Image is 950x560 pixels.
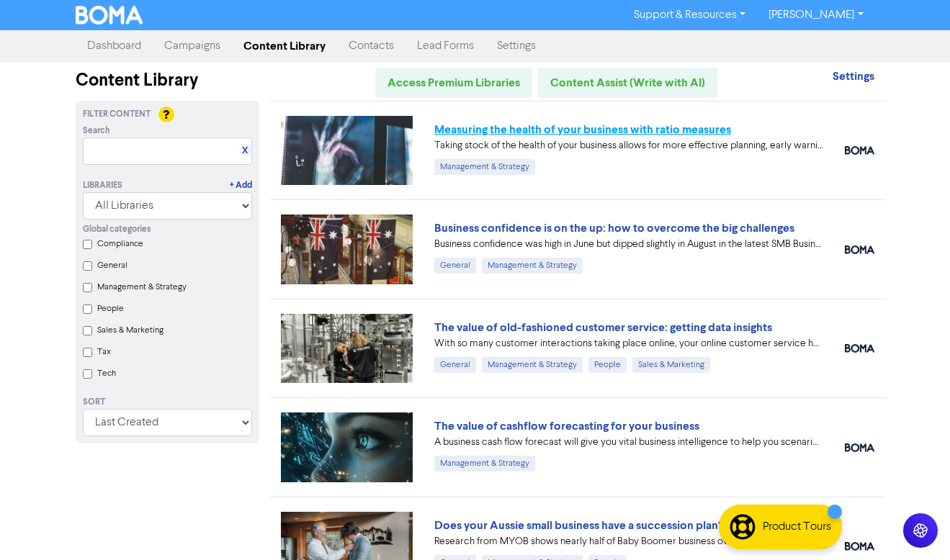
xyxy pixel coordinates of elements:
[434,122,731,137] a: Measuring the health of your business with ratio measures
[434,320,772,335] a: The value of old-fashioned customer service: getting data insights
[833,69,874,83] strong: Settings
[337,32,405,60] a: Contacts
[97,367,116,380] label: Tech
[242,145,248,156] a: X
[232,32,337,60] a: Content Library
[757,4,874,27] a: [PERSON_NAME]
[482,357,583,373] div: Management & Strategy
[845,245,874,254] img: boma
[97,259,127,272] label: General
[588,357,627,373] div: People
[434,221,794,235] a: Business confidence is on the up: how to overcome the big challenges
[83,125,110,137] span: Search
[76,6,143,24] img: BOMA Logo
[83,108,252,121] div: Filter Content
[434,336,823,351] div: With so many customer interactions taking place online, your online customer service has to be fi...
[434,419,699,433] a: The value of cashflow forecasting for your business
[83,223,252,236] div: Global categories
[434,435,823,450] div: A business cash flow forecast will give you vital business intelligence to help you scenario-plan...
[482,258,583,274] div: Management & Strategy
[97,238,143,250] label: Compliance
[845,344,874,353] img: boma
[83,179,122,192] div: Libraries
[845,443,874,452] img: boma_accounting
[434,237,823,252] div: Business confidence was high in June but dipped slightly in August in the latest SMB Business Ins...
[375,68,532,98] a: Access Premium Libraries
[878,491,950,560] iframe: Chat Widget
[76,32,153,60] a: Dashboard
[434,456,535,471] div: Management & Strategy
[83,396,252,409] div: Sort
[434,258,476,274] div: General
[485,32,547,60] a: Settings
[97,324,163,337] label: Sales & Marketing
[434,357,476,373] div: General
[434,534,823,549] div: Research from MYOB shows nearly half of Baby Boomer business owners are planning to exit in the n...
[434,159,535,175] div: Management & Strategy
[97,302,124,315] label: People
[76,68,259,94] div: Content Library
[405,32,485,60] a: Lead Forms
[97,281,187,294] label: Management & Strategy
[833,71,874,83] a: Settings
[434,518,723,533] a: Does your Aussie small business have a succession plan?
[632,357,710,373] div: Sales & Marketing
[622,4,757,27] a: Support & Resources
[538,68,717,98] a: Content Assist (Write with AI)
[153,32,232,60] a: Campaigns
[97,346,111,358] label: Tax
[845,542,874,551] img: boma
[845,146,874,155] img: boma_accounting
[230,179,252,192] a: + Add
[434,138,823,153] div: Taking stock of the health of your business allows for more effective planning, early warning abo...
